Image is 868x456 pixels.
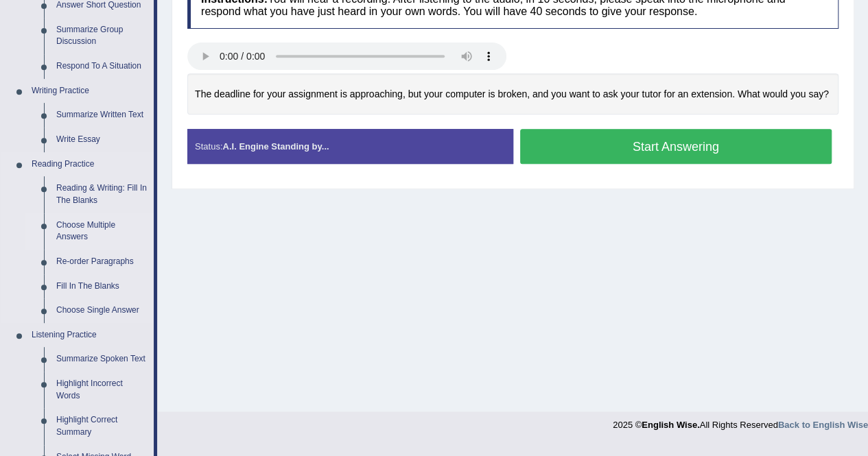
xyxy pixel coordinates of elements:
[187,73,838,115] div: The deadline for your assignment is approaching, but your computer is broken, and you want to ask...
[520,129,832,164] button: Start Answering
[50,213,154,250] a: Choose Multiple Answers
[50,347,154,372] a: Summarize Spoken Text
[50,408,154,444] a: Highlight Correct Summary
[222,141,329,152] strong: A.I. Engine Standing by...
[25,323,154,348] a: Listening Practice
[50,372,154,408] a: Highlight Incorrect Words
[50,176,154,213] a: Reading & Writing: Fill In The Blanks
[778,420,868,430] a: Back to English Wise
[25,79,154,104] a: Writing Practice
[613,411,868,431] div: 2025 © All Rights Reserved
[25,152,154,177] a: Reading Practice
[50,103,154,128] a: Summarize Written Text
[50,54,154,79] a: Respond To A Situation
[50,250,154,274] a: Re-order Paragraphs
[50,128,154,152] a: Write Essay
[50,274,154,299] a: Fill In The Blanks
[642,420,699,430] strong: English Wise.
[50,18,154,54] a: Summarize Group Discussion
[50,298,154,323] a: Choose Single Answer
[187,129,513,164] div: Status:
